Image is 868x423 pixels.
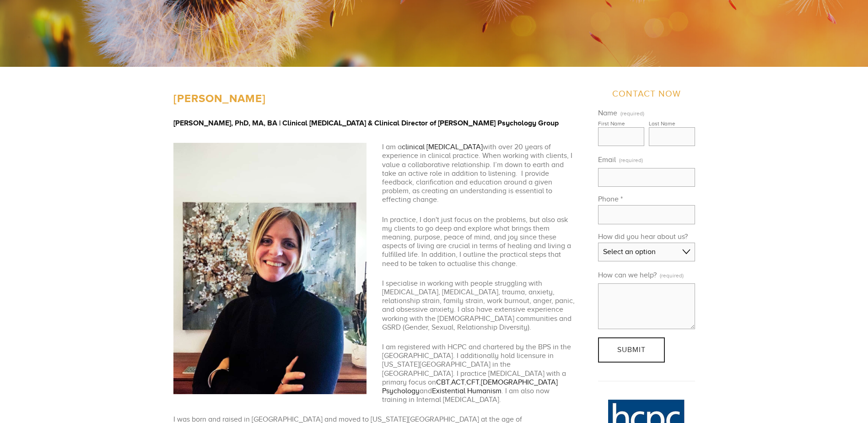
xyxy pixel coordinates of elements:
p: I am a with over 20 years of experience in clinical practice. When working with clients, I value ... [173,143,575,204]
span: (required) [619,154,643,166]
div: Last Name [649,120,675,127]
span: (required) [620,111,644,116]
p: I specialise in working with people struggling with [MEDICAL_DATA], [MEDICAL_DATA], trauma, anxie... [173,279,575,332]
a: clinical [MEDICAL_DATA] [402,143,483,151]
span: (required) [660,270,684,282]
h3: [PERSON_NAME], PhD, MA, BA | Clinical [MEDICAL_DATA] & Clinical Director of [PERSON_NAME] Psychol... [173,115,575,132]
a: Existential Humanism [432,387,501,395]
span: How did you hear about us? [598,233,688,241]
a: [DEMOGRAPHIC_DATA] Psychology [382,378,560,395]
span: Email [598,156,616,164]
strong: [PERSON_NAME] [173,70,266,104]
h2: CONTACT NOW [598,89,695,98]
button: SubmitSubmit [598,337,665,363]
span: Submit [617,346,646,354]
a: ACT [451,378,464,386]
span: Phone * [598,195,623,203]
p: In practice, I don't just focus on the problems, but also ask my clients to go deep and explore w... [173,216,575,268]
a: CBT [436,378,449,386]
a: CFT [466,378,479,386]
p: I am registered with HCPC and chartered by the BPS in the [GEOGRAPHIC_DATA]. I additionally hold ... [173,343,575,404]
span: Name [598,109,617,117]
select: How did you hear about us? [598,243,695,261]
div: First Name [598,120,625,127]
span: How can we help? [598,271,657,279]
